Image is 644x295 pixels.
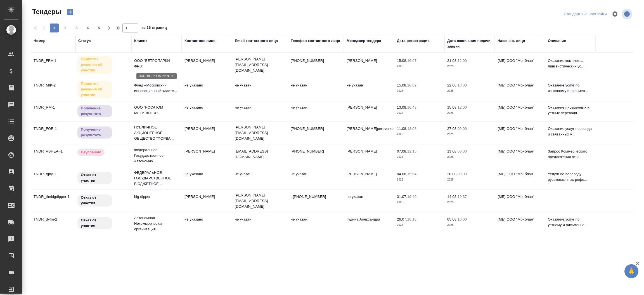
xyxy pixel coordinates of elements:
button: 4 [83,24,92,32]
p: 09:00 [458,172,467,176]
span: 2 [61,25,70,31]
span: 3 [72,25,81,31]
p: 20.08, [447,172,458,176]
td: [PERSON_NAME] [182,146,232,165]
p: (МБ) ООО "Монблан" [498,126,542,132]
p: Принятие решения об участии [81,56,109,73]
p: (МБ) ООО "Монблан" [498,83,542,88]
p: 10:00 [458,217,467,221]
td: не указан [288,102,344,121]
p: 19:40 [407,195,416,199]
p: 12:00 [458,58,467,63]
td: TNDR_VSHEAI-1 [31,146,75,165]
td: TNDR_FOR-1 [31,123,75,143]
p: Отказ от участия [81,172,109,183]
p: Отказ от участия [81,195,109,206]
p: Оказание услуг по устному и письменно... [548,217,593,228]
td: [PHONE_NUMBER] [288,146,344,165]
td: TNDR_fgby-1 [31,168,75,188]
span: 4 [83,25,92,31]
p: 2025 [397,222,442,228]
td: не указан [232,214,288,233]
p: (МБ) ООО "Монблан" [498,105,542,110]
p: 00:00 [458,149,467,153]
div: Статус [78,38,91,44]
p: 16:02 [407,83,416,87]
p: 16:18 [407,217,416,221]
p: 15.08, [397,83,407,87]
p: 2025 [447,177,492,182]
p: big dipper [134,194,179,200]
span: 🙏 [627,265,636,277]
p: 14.08, [447,195,458,199]
p: 26.07, [397,217,407,221]
td: [PERSON_NAME] [182,55,232,75]
button: 🙏 [624,264,638,278]
td: не указано [182,168,232,188]
div: Контактное лицо [184,38,216,44]
button: 2 [61,24,70,32]
p: Автономная Некоммерческая организация... [134,215,179,232]
p: 13.08, [397,105,407,109]
p: 2025 [397,177,442,182]
p: 12:15 [407,149,416,153]
p: 13:08 [407,127,416,131]
td: [PERSON_NAME] [344,55,394,75]
td: не указан [288,168,344,188]
td: TNDR_FRV-1 [31,55,75,75]
p: 11.08, [397,127,407,131]
p: (МБ) ООО "Монблан" [498,149,542,154]
p: 07.08, [397,149,407,153]
p: 2025 [447,88,492,94]
td: Гудина Александра [344,214,394,233]
td: не указан [232,80,288,99]
p: 2025 [447,64,492,69]
td: [PERSON_NAME][EMAIL_ADDRESS][DOMAIN_NAME] [232,190,288,212]
p: 09:00 [458,127,467,131]
p: 19:37 [458,195,467,199]
td: [PHONE_NUMBER] [288,55,344,75]
p: 2025 [447,110,492,116]
p: 2025 [397,200,442,205]
td: TNDR_MIK-2 [31,80,75,99]
div: Дата регистрации [397,38,430,44]
div: Email контактного лица [235,38,278,44]
p: (МБ) ООО "Монблан" [498,217,542,222]
td: TNDR_dvfm-2 [31,214,75,233]
p: Получение результата [81,127,109,138]
p: Фонд «Московский инновационный класте... [134,83,179,94]
p: 2025 [397,64,442,69]
button: 5 [94,24,103,32]
p: Запрос Коммерческого предложения от Н... [548,149,593,160]
p: (МБ) ООО "Монблан" [498,194,542,200]
td: не указано [182,102,232,121]
p: Федеральное Государственное Автономно... [134,147,179,164]
p: Получение результата [81,106,109,117]
p: 2025 [397,88,442,94]
p: 16:07 [407,58,416,63]
p: 15.08, [397,58,407,63]
td: не указан [344,80,394,99]
p: 12:00 [458,105,467,109]
td: [PHONE_NUMBER] [288,123,344,143]
td: TNDR_thebigdipper-1 [31,191,75,211]
td: не указан [232,168,288,188]
p: Отказ от участия [81,217,109,229]
td: не указано [182,80,232,99]
p: (МБ) ООО "Монблан" [498,171,542,177]
p: 2025 [447,154,492,160]
p: 27.08, [447,127,458,131]
p: Оказание услуг перевода и связанных у... [548,126,593,137]
div: Описание [548,38,566,44]
td: не указан [232,102,288,121]
p: Оказание письменных и устных переводч... [548,105,593,116]
p: Неуспешно [81,149,101,155]
p: Оказание услуг по языковому и письмен... [548,83,593,94]
p: 2025 [397,154,442,160]
p: Принятие решения об участии [81,81,109,98]
div: Дата окончания подачи заявки [447,38,492,49]
p: 15:54 [407,172,416,176]
p: 13.08, [447,149,458,153]
p: Услуги по переводу русскоязычных рефе... [548,171,593,182]
td: не указано [182,214,232,233]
